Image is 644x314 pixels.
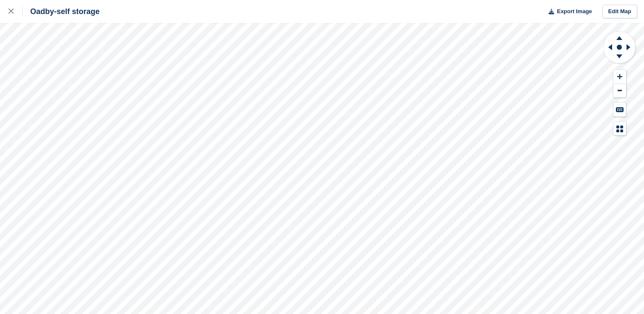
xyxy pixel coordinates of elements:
button: Zoom Out [613,84,626,98]
button: Keyboard Shortcuts [613,103,626,117]
div: Oadby-self storage [23,6,100,17]
button: Export Image [544,5,592,19]
a: Edit Map [602,5,637,19]
button: Zoom In [613,70,626,84]
span: Export Image [557,7,592,16]
button: Map Legend [613,122,626,136]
